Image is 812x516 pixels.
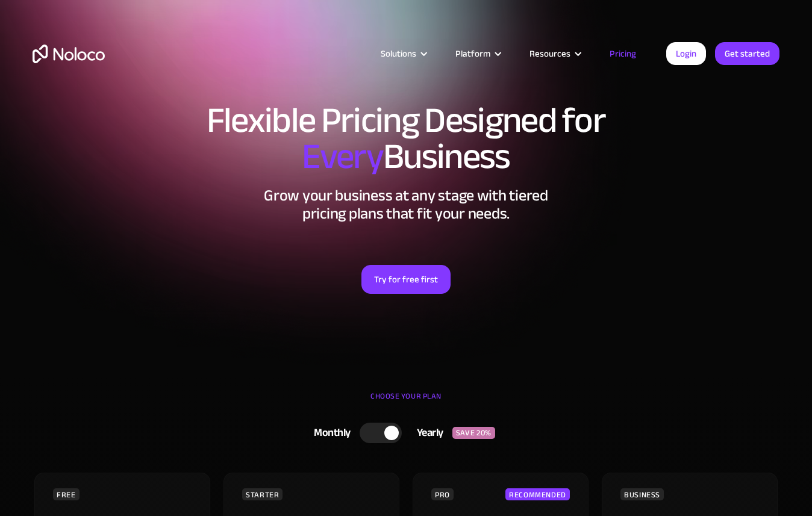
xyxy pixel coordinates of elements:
div: Platform [455,46,490,61]
div: SAVE 20% [452,427,495,439]
a: home [33,45,105,63]
a: Login [666,42,706,65]
div: Solutions [381,46,416,61]
a: Get started [715,42,779,65]
span: Every [302,123,383,190]
div: BUSINESS [620,488,664,500]
div: Resources [514,46,595,61]
div: Yearly [402,424,452,442]
div: RECOMMENDED [505,488,570,500]
div: FREE [53,488,80,500]
div: CHOOSE YOUR PLAN [33,387,779,417]
div: Monthly [299,424,360,442]
div: Resources [529,46,570,61]
a: Try for free first [361,265,451,294]
div: Platform [440,46,514,61]
div: STARTER [242,488,283,500]
h2: Grow your business at any stage with tiered pricing plans that fit your needs. [33,187,779,223]
h1: Flexible Pricing Designed for Business [33,102,779,175]
a: Pricing [595,46,651,61]
div: PRO [431,488,454,500]
div: Solutions [366,46,440,61]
